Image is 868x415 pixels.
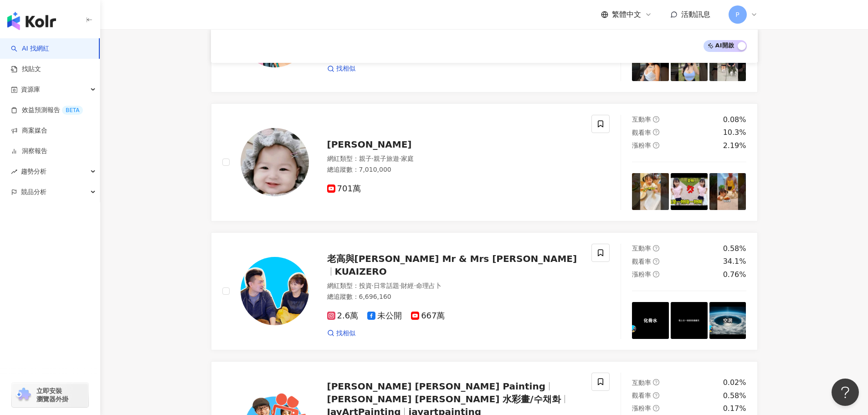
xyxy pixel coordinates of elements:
[723,378,746,388] div: 0.02%
[374,155,399,162] span: 親子旅遊
[723,256,746,266] div: 34.1%
[211,103,758,221] a: KOL Avatar[PERSON_NAME]網紅類型：親子·親子旅遊·家庭總追蹤數：7,010,000701萬互動率question-circle0.08%觀看率question-circle...
[612,10,641,20] span: 繁體中文
[327,292,581,302] div: 總追蹤數 ： 6,696,160
[632,173,669,210] img: post-image
[11,147,47,156] a: 洞察報告
[12,383,88,407] a: chrome extension立即安裝 瀏覽器外掛
[723,141,746,151] div: 2.19%
[723,115,746,125] div: 0.08%
[15,388,32,402] img: chrome extension
[336,329,355,338] span: 找相似
[632,271,651,278] span: 漲粉率
[241,257,309,325] img: KOL Avatar
[367,311,402,321] span: 未公開
[327,154,581,164] div: 網紅類型 ：
[632,142,651,149] span: 漲粉率
[632,245,651,252] span: 互動率
[21,161,46,182] span: 趨勢分析
[653,258,659,265] span: question-circle
[709,173,746,210] img: post-image
[327,184,361,194] span: 701萬
[335,266,387,277] span: KUAIZERO
[653,379,659,385] span: question-circle
[359,282,372,289] span: 投資
[653,392,659,399] span: question-circle
[374,282,399,289] span: 日常話題
[7,12,56,30] img: logo
[723,404,746,414] div: 0.17%
[327,64,355,73] a: 找相似
[11,65,41,74] a: 找貼文
[632,379,651,386] span: 互動率
[21,182,46,202] span: 競品分析
[653,116,659,123] span: question-circle
[653,142,659,149] span: question-circle
[681,10,710,19] span: 活動訊息
[632,392,651,399] span: 觀看率
[11,106,83,115] a: 效益預測報告BETA
[401,282,414,289] span: 財經
[632,405,651,412] span: 漲粉率
[327,311,359,321] span: 2.6萬
[336,64,355,73] span: 找相似
[399,282,401,289] span: ·
[11,44,49,53] a: searchAI 找網紅
[36,387,68,403] span: 立即安裝 瀏覽器外掛
[11,169,17,175] span: rise
[653,129,659,135] span: question-circle
[327,381,545,392] span: [PERSON_NAME] [PERSON_NAME] Painting
[653,405,659,411] span: question-circle
[327,329,355,338] a: 找相似
[211,232,758,350] a: KOL Avatar老高與[PERSON_NAME] Mr & Mrs [PERSON_NAME]KUAIZERO網紅類型：投資·日常話題·財經·命理占卜總追蹤數：6,696,1602.6萬未公...
[411,311,445,321] span: 667萬
[401,155,414,162] span: 家庭
[327,139,412,150] span: [PERSON_NAME]
[723,391,746,401] div: 0.58%
[632,116,651,123] span: 互動率
[416,282,442,289] span: 命理占卜
[399,155,401,162] span: ·
[653,245,659,251] span: question-circle
[327,394,561,405] span: [PERSON_NAME] [PERSON_NAME] 水彩畫/수채화
[632,129,651,136] span: 觀看率
[327,165,581,174] div: 總追蹤數 ： 7,010,000
[723,270,746,280] div: 0.76%
[735,10,739,20] span: P
[723,244,746,254] div: 0.58%
[709,302,746,339] img: post-image
[632,302,669,339] img: post-image
[414,282,416,289] span: ·
[327,253,577,264] span: 老高與[PERSON_NAME] Mr & Mrs [PERSON_NAME]
[723,128,746,138] div: 10.3%
[632,258,651,265] span: 觀看率
[653,271,659,277] span: question-circle
[372,155,374,162] span: ·
[241,128,309,196] img: KOL Avatar
[327,282,581,291] div: 網紅類型 ：
[21,79,40,100] span: 資源庫
[359,155,372,162] span: 親子
[832,379,859,406] iframe: Help Scout Beacon - Open
[372,282,374,289] span: ·
[11,126,47,135] a: 商案媒合
[671,173,708,210] img: post-image
[671,302,708,339] img: post-image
